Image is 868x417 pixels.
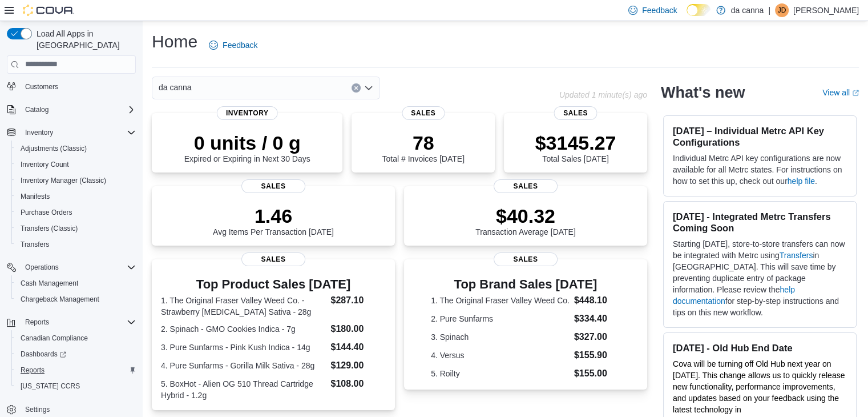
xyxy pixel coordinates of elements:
[687,4,710,16] input: Dark Mode
[11,173,140,189] button: Inventory Manager (Classic)
[161,323,326,335] dt: 2. Spinach - GMO Cookies Indica - 7g
[330,359,385,372] dd: $129.00
[352,83,361,93] button: Clear input
[11,189,140,205] button: Manifests
[852,90,859,97] svg: External link
[778,3,786,17] span: JD
[574,367,620,380] dd: $155.00
[11,220,140,236] button: Transfers (Classic)
[673,238,847,318] p: Starting [DATE], store-to-store transfers can now be integrated with Metrc using in [GEOGRAPHIC_D...
[16,363,49,377] a: Reports
[16,238,54,251] a: Transfers
[731,3,764,17] p: da canna
[25,318,49,327] span: Reports
[21,315,136,329] span: Reports
[161,360,326,371] dt: 4. Pure Sunfarms - Gorilla Milk Sativa - 28g
[11,378,140,394] button: [US_STATE] CCRS
[21,402,136,416] span: Settings
[152,30,197,53] h1: Home
[213,205,334,227] p: 1.46
[673,342,847,354] h3: [DATE] - Old Hub End Date
[16,158,74,171] a: Inventory Count
[21,295,99,304] span: Chargeback Management
[574,330,620,344] dd: $327.00
[16,222,82,235] a: Transfers (Classic)
[16,292,136,306] span: Chargeback Management
[574,312,620,326] dd: $334.40
[431,313,570,324] dt: 2. Pure Sunfarms
[16,331,92,345] a: Canadian Compliance
[21,366,45,375] span: Reports
[16,238,136,251] span: Transfers
[21,240,49,249] span: Transfers
[16,363,136,377] span: Reports
[25,263,59,272] span: Operations
[11,346,140,362] a: Dashboards
[21,126,136,139] span: Inventory
[21,334,88,343] span: Canadian Compliance
[21,260,136,274] span: Operations
[330,377,385,391] dd: $108.00
[25,105,49,114] span: Catalog
[2,314,140,330] button: Reports
[16,347,136,361] span: Dashboards
[213,205,334,236] div: Avg Items Per Transaction [DATE]
[673,125,847,148] h3: [DATE] – Individual Metrc API Key Configurations
[161,342,326,353] dt: 3. Pure Sunfarms - Pink Kush Indica - 14g
[661,83,745,102] h2: What's new
[673,285,795,306] a: help documentation
[21,79,136,94] span: Customers
[16,142,136,155] span: Adjustments (Classic)
[16,206,77,219] a: Purchase Orders
[16,142,91,155] a: Adjustments (Classic)
[16,379,84,393] a: [US_STATE] CCRS
[780,251,813,260] a: Transfers
[16,292,104,306] a: Chargeback Management
[16,190,136,203] span: Manifests
[793,3,859,17] p: [PERSON_NAME]
[161,378,326,401] dt: 5. BoxHot - Alien OG 510 Thread Cartridge Hybrid - 1.2g
[21,103,136,117] span: Catalog
[364,83,373,93] button: Open list of options
[822,88,859,97] a: View allExternal link
[16,174,111,187] a: Inventory Manager (Classic)
[11,291,140,307] button: Chargeback Management
[775,3,789,17] div: Jp Ding
[16,331,136,345] span: Canadian Compliance
[16,379,136,393] span: Washington CCRS
[16,222,136,235] span: Transfers (Classic)
[184,131,310,163] div: Expired or Expiring in Next 30 Days
[574,294,620,307] dd: $448.10
[159,81,192,94] span: da canna
[11,330,140,346] button: Canadian Compliance
[21,224,78,233] span: Transfers (Classic)
[642,5,677,16] span: Feedback
[223,39,257,51] span: Feedback
[21,403,54,416] a: Settings
[25,82,58,91] span: Customers
[16,158,136,171] span: Inventory Count
[11,157,140,173] button: Inventory Count
[402,106,445,120] span: Sales
[382,131,464,154] p: 78
[21,350,66,359] span: Dashboards
[16,174,136,187] span: Inventory Manager (Classic)
[673,153,847,187] p: Individual Metrc API key configurations are now available for all Metrc states. For instructions ...
[16,276,83,290] a: Cash Management
[21,176,106,185] span: Inventory Manager (Classic)
[25,405,50,414] span: Settings
[11,236,140,252] button: Transfers
[32,28,136,51] span: Load All Apps in [GEOGRAPHIC_DATA]
[330,340,385,354] dd: $144.40
[475,205,576,236] div: Transaction Average [DATE]
[11,362,140,378] button: Reports
[330,322,385,336] dd: $180.00
[161,278,386,291] h3: Top Product Sales [DATE]
[21,126,58,139] button: Inventory
[559,90,647,99] p: Updated 1 minute(s) ago
[475,205,576,227] p: $40.32
[16,347,71,361] a: Dashboards
[431,295,570,306] dt: 1. The Original Fraser Valley Weed Co.
[21,192,50,201] span: Manifests
[184,131,310,154] p: 0 units / 0 g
